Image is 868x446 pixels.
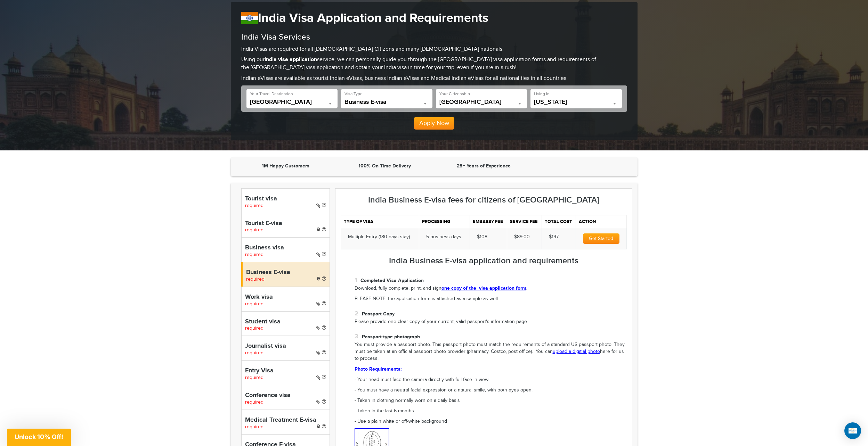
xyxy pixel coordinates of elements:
span: Unlock 10% Off! [15,433,63,440]
span: required [245,252,263,257]
label: Living In [534,91,550,97]
strong: Passport Copy [362,311,395,317]
span: $197 [549,234,559,240]
p: - Use a plain white or off-white background [355,418,627,425]
h4: Medical Treatment E-visa [245,417,326,424]
button: Get Started [583,233,619,244]
h4: Student visa [245,319,326,325]
span: required [245,375,263,380]
h3: India Visa Services [241,33,627,42]
iframe: Customer reviews powered by Trustpilot [535,163,631,171]
strong: India visa application [265,56,317,63]
p: You must provide a passport photo. This passport photo must match the requirements of a standard ... [355,341,627,362]
h3: India Business E-visa application and requirements [341,256,627,265]
a: upload a digitial photo [553,349,600,354]
div: Unlock 10% Off! [7,429,71,446]
span: required [245,301,263,307]
span: required [245,325,263,331]
span: required [245,350,263,356]
p: Please provide one clear copy of your current, valid passport's information page. [355,319,627,325]
h4: Tourist E-visa [245,220,326,227]
th: Type of visa [341,215,419,228]
p: - Taken in clothing normally worn on a daily basis [355,397,627,404]
h4: Conference visa [245,392,326,399]
th: Action [576,215,626,228]
strong: Photo Requirements: [355,366,401,372]
span: $89.00 [514,234,530,240]
span: South Carolina [534,99,618,108]
span: United States [439,99,524,108]
h4: Tourist visa [245,196,326,203]
th: Embassy fee [470,215,507,228]
strong: 100% On Time Delivery [358,163,411,169]
label: Visa Type [344,91,363,97]
h4: Entry Visa [245,367,326,374]
th: Service fee [507,215,542,228]
strong: Completed Visa Application [360,278,424,283]
span: required [246,276,265,282]
strong: 1M Happy Customers [262,163,309,169]
p: PLEASE NOTE: the application form is attached as a sample as well. [355,296,627,303]
span: Business E-visa [344,99,429,106]
h4: Journalist visa [245,343,326,350]
p: - Your head must face the camera directly with full face in view. [355,377,627,383]
span: United States [439,99,524,106]
span: 5 business days [426,234,461,240]
h4: Business visa [245,245,326,251]
p: Download, fully complete, print, and sign [355,285,627,292]
span: Business E-visa [344,99,429,108]
h4: Work visa [245,294,326,301]
span: required [245,424,263,430]
div: Open Intercom Messenger [844,422,861,439]
p: Indian eVisas are available as tourist Indian eVisas, business Indian eVisas and Medical Indian e... [241,75,627,83]
span: Multiple Entry (180 days stay) [348,234,410,240]
label: Your Citizenship [439,91,470,97]
a: Get Started [583,236,619,241]
p: - You must have a neutral facial expression or a natural smile, with both eyes open. [355,387,627,394]
strong: 25+ Years of Experience [457,163,511,169]
span: South Carolina [534,99,618,106]
th: Total cost [542,215,576,228]
th: Processing [419,215,470,228]
h4: Business E-visa [246,269,326,276]
p: - Taken in the last 6 months [355,408,627,415]
label: Your Travel Destination [250,91,293,97]
span: required [245,203,263,208]
a: Photo Requirements: [355,366,401,372]
h1: India Visa Application and Requirements [241,11,627,26]
button: Apply Now [414,117,454,130]
strong: Passport-type photograph [362,334,420,340]
a: one copy of the visa application form [441,285,526,291]
p: India Visas are required for all [DEMOGRAPHIC_DATA] Citizens and many [DEMOGRAPHIC_DATA] nationals. [241,46,627,53]
h3: India Business E-visa fees for citizens of [GEOGRAPHIC_DATA] [341,196,627,205]
span: required [245,399,263,405]
span: India [250,99,334,108]
span: $108 [477,234,487,240]
strong: . [441,285,528,291]
p: Using our service, we can personally guide you through the [GEOGRAPHIC_DATA] visa application for... [241,56,627,72]
span: India [250,99,334,106]
span: required [245,227,263,233]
